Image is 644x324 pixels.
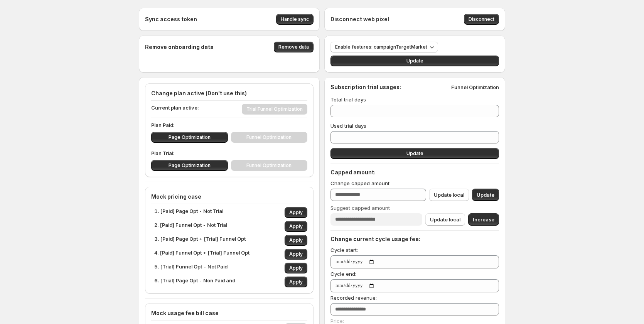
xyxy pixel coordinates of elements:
[330,235,499,243] h4: Change current cycle usage fee:
[154,207,223,218] p: 1. [Paid] Page Opt - Not Trial
[285,207,307,218] button: Apply
[278,44,309,50] span: Remove data
[145,15,197,23] h4: Sync access token
[330,205,390,211] span: Suggest capped amount
[289,237,303,243] span: Apply
[154,263,228,273] p: 5. [Trial] Funnel Opt - Not Paid
[425,213,465,226] button: Update local
[330,295,377,301] span: Recorded revenue:
[154,221,227,232] p: 2. [Paid] Funnel Opt - Not Trial
[151,132,228,143] button: Page Optimization
[330,96,366,103] span: Total trial days
[330,83,401,91] h4: Subscription trial usages:
[285,277,307,287] button: Apply
[473,216,494,223] span: Increase
[464,14,499,25] button: Disconnect
[469,16,494,22] span: Disconnect
[330,123,366,129] span: Used trial days
[274,42,314,52] button: Remove data
[406,58,423,64] span: Update
[151,104,199,115] p: Current plan active:
[285,235,307,246] button: Apply
[330,56,499,66] button: Update
[151,193,307,201] h4: Mock pricing case
[151,121,307,129] p: Plan Paid:
[281,16,309,22] span: Handle sync
[330,247,358,253] span: Cycle start:
[145,43,214,51] h4: Remove onboarding data
[429,189,469,201] button: Update local
[151,309,307,317] h4: Mock usage fee bill case
[451,83,499,91] p: Funnel Optimization
[477,191,494,199] span: Update
[289,223,303,229] span: Apply
[289,251,303,257] span: Apply
[151,89,307,97] h4: Change plan active (Don't use this)
[330,318,344,324] span: Price:
[169,134,211,140] span: Page Optimization
[154,235,246,246] p: 3. [Paid] Page Opt + [Trial] Funnel Opt
[430,216,460,223] span: Update local
[154,277,235,287] p: 6. [Trial] Page Opt - Non Paid and
[285,249,307,260] button: Apply
[154,249,250,260] p: 4. [Paid] Funnel Opt + [Trial] Funnel Opt
[434,191,464,199] span: Update local
[330,180,389,186] span: Change capped amount
[330,271,356,277] span: Cycle end:
[289,209,303,216] span: Apply
[151,149,307,157] p: Plan Trial:
[330,169,499,176] h4: Capped amount:
[330,15,389,23] h4: Disconnect web pixel
[330,42,438,52] button: Enable features: campaignTargetMarket
[406,150,423,157] span: Update
[169,162,211,169] span: Page Optimization
[289,279,303,285] span: Apply
[468,213,499,226] button: Increase
[285,263,307,273] button: Apply
[335,44,427,50] span: Enable features: campaignTargetMarket
[289,265,303,271] span: Apply
[285,221,307,232] button: Apply
[330,148,499,159] button: Update
[151,160,228,171] button: Page Optimization
[276,14,314,25] button: Handle sync
[472,189,499,201] button: Update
